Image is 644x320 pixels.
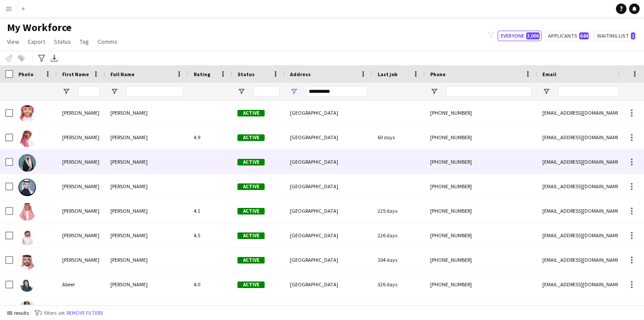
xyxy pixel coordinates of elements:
span: First Name [62,71,89,77]
span: Active [237,257,265,264]
span: View [7,38,19,46]
div: 226 days [372,223,425,247]
img: Abdulaziz AlHarbi [18,154,36,172]
div: [PHONE_NUMBER] [425,272,537,296]
span: [GEOGRAPHIC_DATA] [290,232,338,239]
span: Active [237,281,265,288]
span: Active [237,134,265,141]
div: 4.5 [188,223,232,247]
span: [GEOGRAPHIC_DATA] [290,183,338,190]
span: [PERSON_NAME] [110,183,148,190]
div: [PHONE_NUMBER] [425,174,537,198]
span: My Workforce [7,21,71,34]
span: 644 [579,32,589,39]
span: [GEOGRAPHIC_DATA] [290,109,338,116]
button: Everyone3,006 [498,31,541,41]
span: [PERSON_NAME] [110,207,148,214]
div: [PERSON_NAME] [57,174,105,198]
button: Open Filter Menu [430,88,438,95]
input: First Name Filter Input [78,86,100,97]
span: Export [28,38,45,46]
span: 3,006 [526,32,540,39]
span: [GEOGRAPHIC_DATA] [290,158,338,165]
span: [PERSON_NAME] [110,134,148,141]
button: Open Filter Menu [542,88,550,95]
button: Open Filter Menu [62,88,70,95]
span: Phone [430,71,446,77]
div: Abeer [57,272,105,296]
span: [PERSON_NAME] [110,158,148,165]
input: Full Name Filter Input [126,86,183,97]
span: Photo [18,71,33,77]
div: [PERSON_NAME] [57,248,105,272]
img: Abeer Alsayed [18,301,36,319]
span: Rating [194,71,210,77]
span: [GEOGRAPHIC_DATA] [290,281,338,288]
input: Phone Filter Input [446,86,532,97]
a: Comms [94,36,121,47]
img: Abeer Alrasheed [18,277,36,294]
span: Active [237,110,265,116]
button: Open Filter Menu [290,88,298,95]
span: Active [237,208,265,215]
span: 2 filters set [40,309,65,316]
div: [PERSON_NAME] [57,223,105,247]
img: Abdullah Alshabeeb [18,179,36,196]
span: [PERSON_NAME] [110,281,148,288]
button: Open Filter Menu [110,88,118,95]
button: Remove filters [65,308,105,318]
img: Abdulaziz Abdullah [18,130,36,147]
img: Abdurahman Alhayaan [18,252,36,270]
span: Address [290,71,311,77]
span: [GEOGRAPHIC_DATA] [290,207,338,214]
div: [PHONE_NUMBER] [425,101,537,125]
span: Last job [378,71,397,77]
app-action-btn: Export XLSX [49,53,60,63]
div: 4.9 [188,125,232,149]
div: [PERSON_NAME] [57,150,105,174]
a: View [4,36,23,47]
span: [PERSON_NAME] [110,232,148,239]
img: Abdualrahman Albelbeisi [18,105,36,123]
span: Status [54,38,71,46]
span: Tag [80,38,89,46]
span: [PERSON_NAME] [110,257,148,263]
div: 60 days [372,125,425,149]
div: 326 days [372,272,425,296]
div: [PHONE_NUMBER] [425,150,537,174]
button: Applicants644 [545,31,591,41]
span: Comms [98,38,117,46]
span: Active [237,232,265,239]
span: Email [542,71,556,77]
app-action-btn: Advanced filters [36,53,47,63]
div: [PHONE_NUMBER] [425,125,537,149]
span: [PERSON_NAME] [110,109,148,116]
span: [GEOGRAPHIC_DATA] [290,134,338,141]
img: Abdulrahman Altayib [18,228,36,245]
button: Open Filter Menu [237,88,245,95]
a: Status [50,36,74,47]
span: Full Name [110,71,134,77]
div: 4.0 [188,272,232,296]
a: Export [25,36,49,47]
span: [GEOGRAPHIC_DATA] [290,257,338,263]
div: [PERSON_NAME] [57,199,105,223]
div: [PERSON_NAME] [57,101,105,125]
input: Status Filter Input [253,86,280,97]
span: Status [237,71,255,77]
button: Waiting list1 [594,31,637,41]
span: Active [237,159,265,165]
div: [PERSON_NAME] [57,125,105,149]
span: Active [237,183,265,190]
div: 225 days [372,199,425,223]
img: Abdullah Altoaimi [18,203,36,221]
div: [PHONE_NUMBER] [425,199,537,223]
div: [PHONE_NUMBER] [425,223,537,247]
a: Tag [76,36,92,47]
div: 4.1 [188,199,232,223]
div: 104 days [372,248,425,272]
div: [PHONE_NUMBER] [425,248,537,272]
span: 1 [631,32,635,39]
